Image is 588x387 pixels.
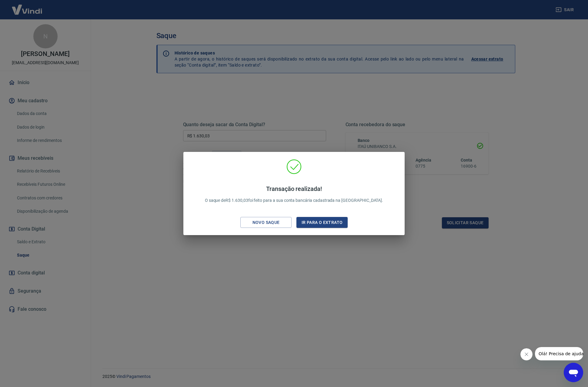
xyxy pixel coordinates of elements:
iframe: Mensagem da empresa [535,347,583,360]
iframe: Botão para abrir a janela de mensagens [564,363,583,382]
span: Olá! Precisa de ajuda? [4,4,51,9]
iframe: Fechar mensagem [520,348,533,360]
button: Ir para o extrato [296,217,348,228]
h4: Transação realizada! [205,185,383,192]
div: Novo saque [245,219,287,226]
button: Novo saque [240,217,292,228]
p: O saque de R$ 1.630,03 foi feito para a sua conta bancária cadastrada na [GEOGRAPHIC_DATA]. [205,185,383,204]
